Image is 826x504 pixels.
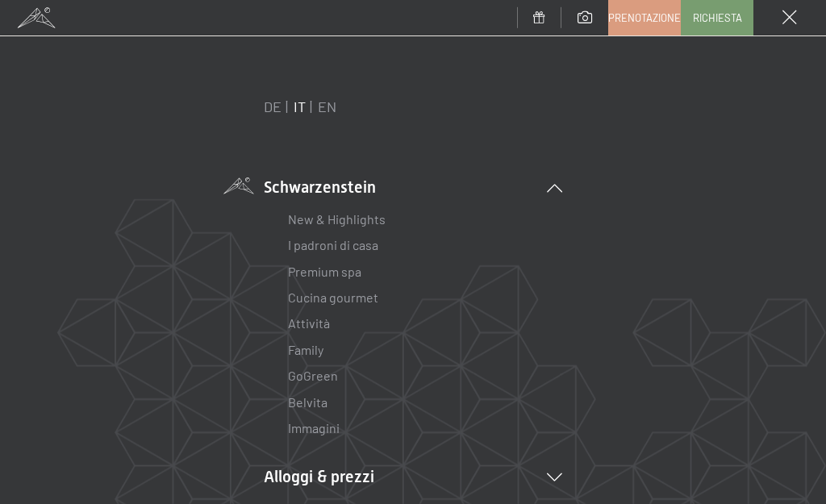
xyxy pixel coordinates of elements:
a: Belvita [288,394,327,410]
a: Family [288,342,323,357]
a: Prenotazione [609,1,680,35]
span: Prenotazione [608,10,681,25]
a: IT [294,98,306,115]
a: Premium spa [288,264,361,279]
a: Cucina gourmet [288,289,378,305]
a: GoGreen [288,368,338,383]
a: I padroni di casa [288,237,378,252]
a: New & Highlights [288,211,386,227]
a: Attività [288,315,330,331]
a: EN [318,98,336,115]
a: DE [264,98,282,115]
span: Richiesta [693,10,742,25]
a: Immagini [288,420,340,435]
a: Richiesta [682,1,753,35]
